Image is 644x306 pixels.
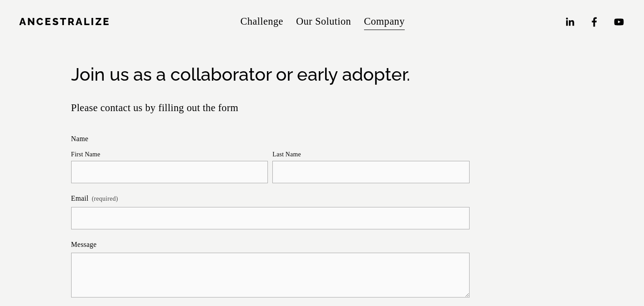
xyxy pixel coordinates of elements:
a: Ancestralize [19,16,110,27]
span: (required) [92,193,118,204]
a: Challenge [240,12,283,32]
span: Company [364,13,405,31]
h2: Join us as a collaborator or early adopter. [71,63,573,86]
a: Our Solution [296,12,351,32]
a: Facebook [589,16,600,28]
div: Last Name [272,149,470,161]
div: First Name [71,149,268,161]
p: Please contact us by filling out the form [71,99,573,117]
a: YouTube [613,16,625,28]
a: folder dropdown [364,12,405,32]
span: Message [71,238,97,251]
a: LinkedIn [564,16,576,28]
span: Name [71,133,89,145]
span: Email [71,192,89,205]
